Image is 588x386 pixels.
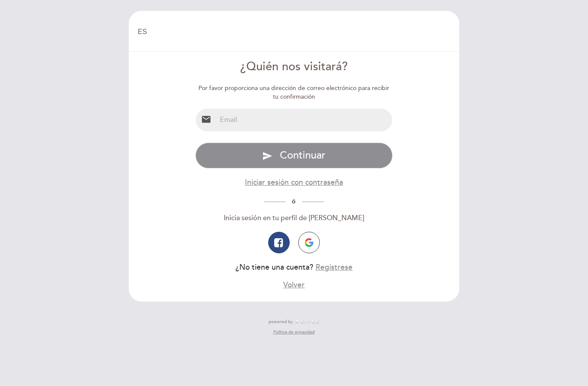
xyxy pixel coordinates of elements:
[217,109,393,131] input: Email
[195,213,393,223] div: Inicia sesión en tu perfil de [PERSON_NAME]
[283,280,305,290] button: Volver
[262,151,272,161] i: send
[316,262,353,273] button: Regístrese
[269,319,293,325] span: powered by
[235,263,313,272] span: ¿No tiene una cuenta?
[195,59,393,75] div: ¿Quién nos visitará?
[269,319,319,325] a: powered by
[195,84,393,101] div: Por favor proporciona una dirección de correo electrónico para recibir tu confirmación
[305,238,313,247] img: icon-google.png
[201,114,211,125] i: email
[273,329,315,335] a: Política de privacidad
[295,320,319,324] img: MEITRE
[245,177,343,188] button: Iniciar sesión con contraseña
[280,149,325,162] span: Continuar
[285,198,302,205] span: ó
[195,143,393,168] button: send Continuar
